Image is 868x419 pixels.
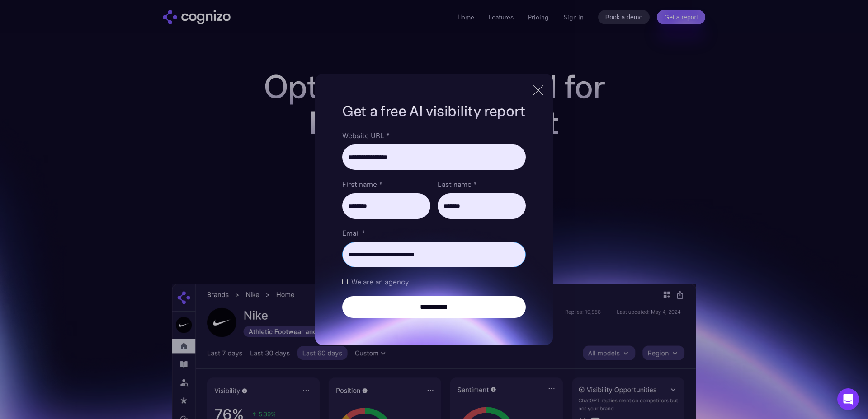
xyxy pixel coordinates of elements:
div: Open Intercom Messenger [837,388,859,410]
label: Website URL * [342,130,526,141]
form: Brand Report Form [342,130,526,318]
label: Email * [342,228,526,238]
label: Last name * [438,179,526,190]
label: First name * [342,179,430,190]
span: We are an agency [351,276,409,287]
h1: Get a free AI visibility report [342,101,526,121]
